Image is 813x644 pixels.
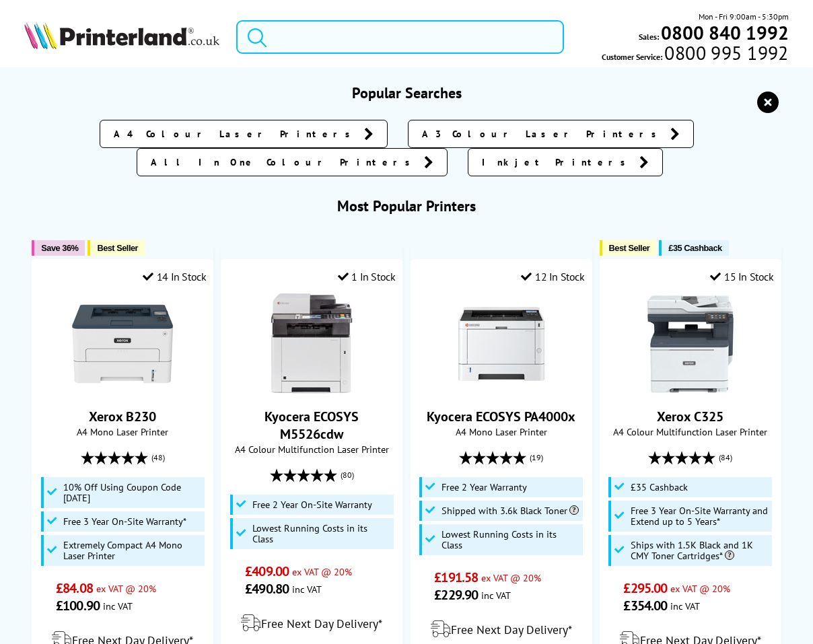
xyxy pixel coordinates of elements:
[39,425,206,438] span: A4 Mono Laser Printer
[245,563,289,580] span: £409.00
[103,600,133,612] span: inc VAT
[341,462,354,488] span: (80)
[137,148,448,176] a: All In One Colour Printers
[292,565,352,578] span: ex VAT @ 20%
[530,445,543,470] span: (19)
[143,270,206,283] div: 14 In Stock
[482,155,633,169] span: Inkjet Printers
[228,443,395,456] span: A4 Colour Multifunction Laser Printer
[710,270,773,283] div: 15 In Stock
[252,523,390,544] span: Lowest Running Costs in its Class
[699,10,789,23] span: Mon - Fri 9:00am - 5:30pm
[609,243,650,253] span: Best Seller
[607,425,774,438] span: A4 Colour Multifunction Laser Printer
[639,30,659,43] span: Sales:
[151,445,165,470] span: (48)
[418,425,585,438] span: A4 Mono Laser Printer
[602,46,788,63] span: Customer Service:
[63,516,186,527] span: Free 3 Year On-Site Warranty*
[521,270,584,283] div: 12 In Stock
[422,127,664,141] span: A3 Colour Laser Printers
[63,482,201,503] span: 10% Off Using Coupon Code [DATE]
[72,293,173,394] img: Xerox B230
[441,529,579,550] span: Lowest Running Costs in its Class
[659,240,728,256] button: £35 Cashback
[623,579,667,597] span: £295.00
[427,408,575,425] a: Kyocera ECOSYS PA4000x
[640,384,741,397] a: Xerox C325
[24,22,219,49] img: Printerland Logo
[87,240,145,256] button: Best Seller
[96,582,156,595] span: ex VAT @ 20%
[623,597,667,614] span: £354.00
[24,196,789,215] h3: Most Popular Printers
[56,579,93,597] span: £84.08
[600,240,657,256] button: Best Seller
[228,604,395,642] div: modal_delivery
[631,482,688,493] span: £35 Cashback
[657,408,723,425] a: Xerox C325
[24,22,219,52] a: Printerland Logo
[236,20,564,54] input: Search product or brand
[662,46,788,59] span: 0800 995 1992
[100,120,388,148] a: A4 Colour Laser Printers
[434,586,478,604] span: £229.90
[72,384,173,397] a: Xerox B230
[41,243,78,253] span: Save 36%
[451,384,552,397] a: Kyocera ECOSYS PA4000x
[631,540,769,561] span: Ships with 1.5K Black and 1K CMY Toner Cartridges*
[434,569,478,586] span: £191.58
[245,580,289,598] span: £490.80
[56,597,100,614] span: £100.90
[252,499,372,510] span: Free 2 Year On-Site Warranty
[292,583,322,596] span: inc VAT
[659,26,789,39] a: 0800 840 1992
[481,589,511,602] span: inc VAT
[151,155,417,169] span: All In One Colour Printers
[670,600,700,612] span: inc VAT
[264,408,359,443] a: Kyocera ECOSYS M5526cdw
[24,83,789,102] h3: Popular Searches
[719,445,732,470] span: (84)
[631,505,769,527] span: Free 3 Year On-Site Warranty and Extend up to 5 Years*
[97,243,138,253] span: Best Seller
[441,505,579,516] span: Shipped with 3.6k Black Toner
[114,127,357,141] span: A4 Colour Laser Printers
[668,243,721,253] span: £35 Cashback
[661,20,789,45] b: 0800 840 1992
[481,571,541,584] span: ex VAT @ 20%
[89,408,156,425] a: Xerox B230
[670,582,730,595] span: ex VAT @ 20%
[640,293,741,394] img: Xerox C325
[32,240,85,256] button: Save 36%
[451,293,552,394] img: Kyocera ECOSYS PA4000x
[261,384,362,397] a: Kyocera ECOSYS M5526cdw
[468,148,663,176] a: Inkjet Printers
[441,482,527,493] span: Free 2 Year Warranty
[63,540,201,561] span: Extremely Compact A4 Mono Laser Printer
[338,270,396,283] div: 1 In Stock
[408,120,694,148] a: A3 Colour Laser Printers
[261,293,362,394] img: Kyocera ECOSYS M5526cdw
